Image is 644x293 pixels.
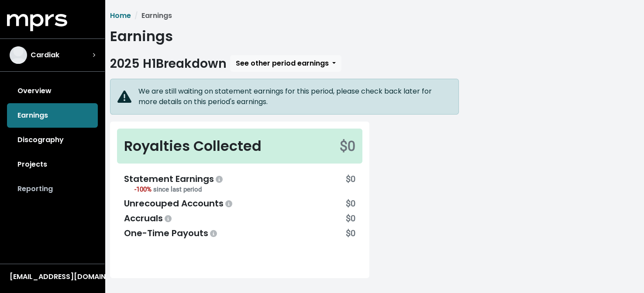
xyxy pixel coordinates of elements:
[110,56,227,71] h2: 2025 H1 Breakdown
[153,185,202,193] span: since last period
[340,136,355,157] div: $0
[7,17,67,27] a: mprs logo
[236,58,329,68] span: See other period earnings
[134,185,202,193] small: -100%
[230,55,341,72] button: See other period earnings
[7,79,98,103] a: Overview
[7,177,98,201] a: Reporting
[346,197,355,210] div: $0
[346,212,355,225] div: $0
[7,152,98,177] a: Projects
[10,272,95,282] div: [EMAIL_ADDRESS][DOMAIN_NAME]
[10,46,27,64] img: The selected account / producer
[346,172,355,195] div: $0
[110,10,131,21] a: Home
[124,227,219,240] div: One-Time Payouts
[124,136,262,157] div: Royalties Collected
[7,271,98,283] button: [EMAIL_ADDRESS][DOMAIN_NAME]
[124,212,173,225] div: Accruals
[110,28,639,45] h1: Earnings
[124,172,224,185] div: Statement Earnings
[31,50,59,60] span: Cardiak
[346,227,355,240] div: $0
[7,128,98,152] a: Discography
[124,197,234,210] div: Unrecouped Accounts
[138,86,451,107] div: We are still waiting on statement earnings for this period, please check back later for more deta...
[131,10,172,21] li: Earnings
[110,10,639,21] nav: breadcrumb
